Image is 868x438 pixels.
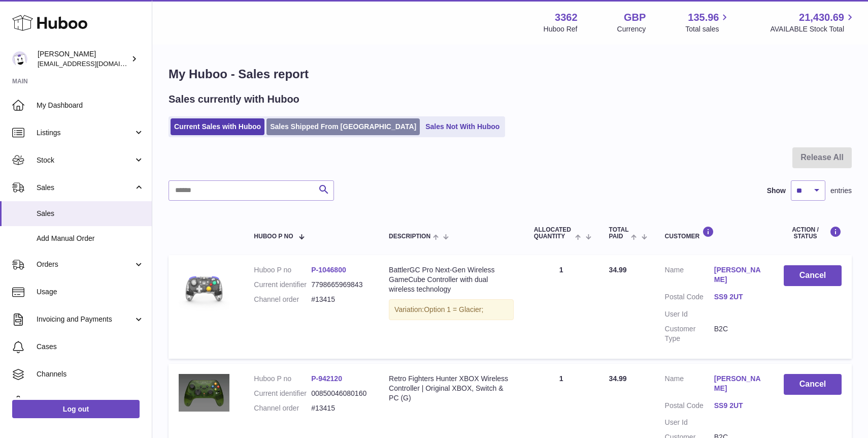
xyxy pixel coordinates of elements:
[389,265,514,294] div: BattlerGC Pro Next-Gen Wireless GameCube Controller with dual wireless technology
[665,292,714,304] dt: Postal Code
[254,389,311,398] dt: Current identifier
[784,374,842,395] button: Cancel
[534,227,573,240] span: ALLOCATED Quantity
[12,400,140,418] a: Log out
[665,401,714,413] dt: Postal Code
[37,369,144,379] span: Channels
[665,226,763,240] div: Customer
[524,255,599,358] td: 1
[544,24,578,34] div: Huboo Ref
[37,342,144,352] span: Cases
[311,374,342,383] a: P-942120
[665,374,714,396] dt: Name
[254,233,293,240] span: Huboo P no
[254,280,311,290] dt: Current identifier
[171,118,264,135] a: Current Sales with Huboo
[311,389,369,398] dd: 00850046080160
[784,265,842,286] button: Cancel
[311,266,346,274] a: P-1046800
[685,24,730,34] span: Total sales
[767,186,786,196] label: Show
[714,374,763,393] a: [PERSON_NAME]
[422,118,503,135] a: Sales Not With Huboo
[37,155,133,165] span: Stock
[254,295,311,304] dt: Channel order
[37,315,133,324] span: Invoicing and Payments
[266,118,420,135] a: Sales Shipped From [GEOGRAPHIC_DATA]
[37,260,133,269] span: Orders
[311,295,369,304] dd: #13415
[179,265,229,316] img: RFGCPROANNOUNCE20240325.1219.png
[830,186,852,196] span: entries
[617,24,646,34] div: Currency
[665,265,714,287] dt: Name
[12,51,27,67] img: sales@gamesconnection.co.uk
[665,418,714,427] dt: User Id
[37,287,144,297] span: Usage
[37,183,133,193] span: Sales
[311,403,369,413] dd: #13415
[37,101,144,110] span: My Dashboard
[688,11,719,24] span: 135.96
[179,374,229,412] img: $_57.JPG
[685,11,730,34] a: 135.96 Total sales
[38,49,129,69] div: [PERSON_NAME]
[37,234,144,243] span: Add Manual Order
[254,403,311,413] dt: Channel order
[38,59,149,68] span: [EMAIL_ADDRESS][DOMAIN_NAME]
[311,280,369,290] dd: 7798665969843
[389,299,514,320] div: Variation:
[37,209,144,218] span: Sales
[665,309,714,319] dt: User Id
[555,11,578,24] strong: 3362
[169,66,852,82] h1: My Huboo - Sales report
[37,128,133,138] span: Listings
[714,324,763,343] dd: B2C
[714,265,763,285] a: [PERSON_NAME]
[770,11,856,34] a: 21,430.69 AVAILABLE Stock Total
[714,401,763,411] a: SS9 2UT
[799,11,844,24] span: 21,430.69
[609,227,629,240] span: Total paid
[714,292,763,302] a: SS9 2UT
[37,397,144,406] span: Settings
[609,374,627,383] span: 34.99
[169,92,299,106] h2: Sales currently with Huboo
[609,266,627,274] span: 34.99
[254,265,311,275] dt: Huboo P no
[624,11,646,24] strong: GBP
[424,305,483,314] span: Option 1 = Glacier;
[389,233,430,240] span: Description
[665,324,714,343] dt: Customer Type
[784,226,842,240] div: Action / Status
[770,24,856,34] span: AVAILABLE Stock Total
[389,374,514,403] div: Retro Fighters Hunter XBOX Wireless Controller | Original XBOX, Switch & PC (G)
[254,374,311,384] dt: Huboo P no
